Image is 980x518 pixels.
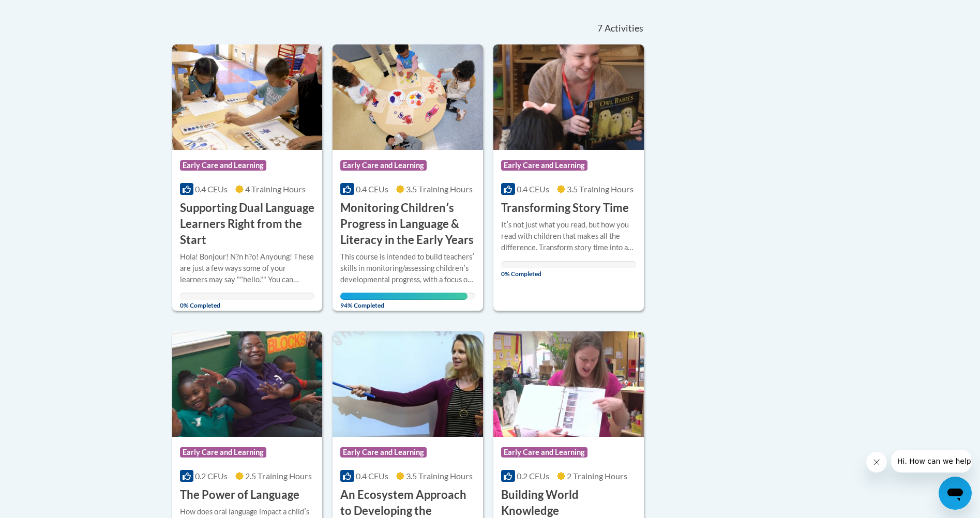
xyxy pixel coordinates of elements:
[195,471,228,481] span: 0.2 CEUs
[891,450,972,473] iframe: Message from company
[340,293,467,300] div: Your progress
[517,184,549,194] span: 0.4 CEUs
[6,7,84,16] span: Hi. How can we help?
[340,293,467,309] span: 94% Completed
[605,23,643,34] span: Activities
[501,219,636,253] div: Itʹs not just what you read, but how you read with children that makes all the difference. Transf...
[180,200,315,248] h3: Supporting Dual Language Learners Right from the Start
[180,447,266,458] span: Early Care and Learning
[567,471,627,481] span: 2 Training Hours
[340,251,475,285] div: This course is intended to build teachersʹ skills in monitoring/assessing childrenʹs developmenta...
[501,200,629,216] h3: Transforming Story Time
[195,184,228,194] span: 0.4 CEUs
[597,23,602,34] span: 7
[356,471,388,481] span: 0.4 CEUs
[493,44,644,311] a: Course LogoEarly Care and Learning0.4 CEUs3.5 Training Hours Transforming Story TimeItʹs not just...
[501,447,587,458] span: Early Care and Learning
[939,477,972,510] iframe: Button to launch messaging window
[501,160,587,171] span: Early Care and Learning
[866,452,887,473] iframe: Close message
[340,200,475,248] h3: Monitoring Childrenʹs Progress in Language & Literacy in the Early Years
[245,184,306,194] span: 4 Training Hours
[333,331,483,437] img: Course Logo
[180,160,266,171] span: Early Care and Learning
[340,160,427,171] span: Early Care and Learning
[517,471,549,481] span: 0.2 CEUs
[406,184,473,194] span: 3.5 Training Hours
[333,44,483,150] img: Course Logo
[356,184,388,194] span: 0.4 CEUs
[493,331,644,437] img: Course Logo
[567,184,634,194] span: 3.5 Training Hours
[333,44,483,311] a: Course LogoEarly Care and Learning0.4 CEUs3.5 Training Hours Monitoring Childrenʹs Progress in La...
[340,447,427,458] span: Early Care and Learning
[172,44,323,311] a: Course LogoEarly Care and Learning0.4 CEUs4 Training Hours Supporting Dual Language Learners Righ...
[172,331,323,437] img: Course Logo
[180,487,299,503] h3: The Power of Language
[172,44,323,150] img: Course Logo
[493,44,644,150] img: Course Logo
[406,471,473,481] span: 3.5 Training Hours
[180,251,315,285] div: Hola! Bonjour! N?n h?o! Anyoung! These are just a few ways some of your learners may say ""hello....
[245,471,312,481] span: 2.5 Training Hours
